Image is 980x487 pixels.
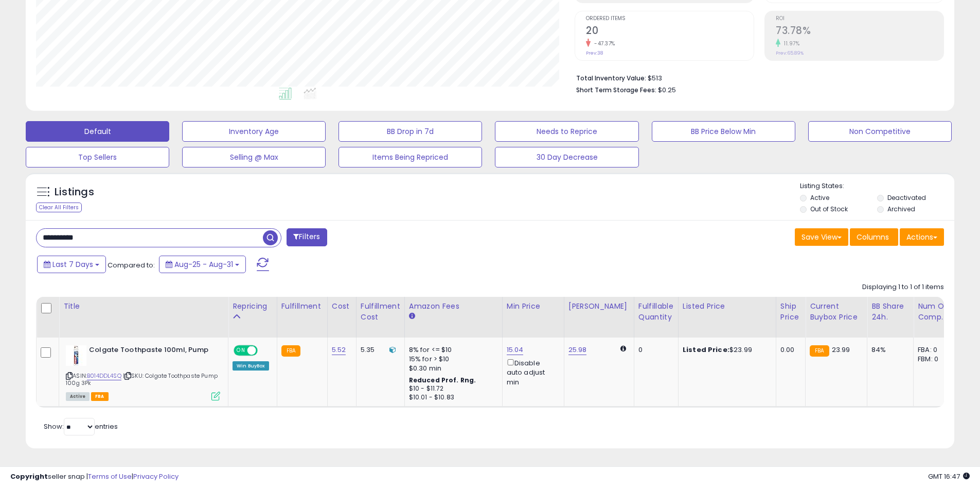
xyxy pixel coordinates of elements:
label: Out of Stock [810,205,848,213]
div: Disable auto adjust min [507,357,556,387]
div: Min Price [507,301,560,312]
div: Listed Price [683,301,772,312]
a: Terms of Use [88,472,132,481]
button: Last 7 Days [37,256,106,273]
span: OFF [256,346,273,355]
button: Inventory Age [182,121,326,142]
div: ASIN: [66,345,220,399]
a: Privacy Policy [133,472,179,481]
button: Filters [287,228,327,246]
label: Active [810,193,829,202]
small: Prev: 38 [586,50,603,56]
b: Total Inventory Value: [576,74,646,82]
div: 15% for > $10 [409,355,494,364]
b: Reduced Prof. Rng. [409,376,476,384]
button: Selling @ Max [182,147,326,167]
label: Deactivated [887,193,926,202]
div: 0 [638,345,670,355]
div: 5.35 [361,345,397,355]
li: $513 [576,71,936,83]
small: Prev: 65.89% [776,50,804,56]
div: Fulfillment Cost [361,301,400,323]
small: -47.37% [591,40,615,47]
div: Ship Price [780,301,801,323]
div: [PERSON_NAME] [568,301,630,312]
small: FBA [810,345,829,357]
button: BB Price Below Min [652,121,795,142]
div: seller snap | | [10,472,179,482]
button: Actions [900,228,944,246]
div: Fulfillable Quantity [638,301,674,323]
b: Short Term Storage Fees: [576,86,656,94]
span: Show: entries [44,422,118,431]
span: 23.99 [832,345,850,355]
div: $23.99 [683,345,768,355]
div: Displaying 1 to 1 of 1 items [862,282,944,292]
span: All listings currently available for purchase on Amazon [66,392,90,401]
b: Listed Price: [683,345,729,355]
span: | SKU: Colgate Toothpaste Pump 100g 3Pk [66,372,218,387]
button: Save View [795,228,848,246]
div: BB Share 24h. [871,301,909,323]
small: Amazon Fees. [409,312,415,321]
div: $0.30 min [409,364,494,373]
div: Clear All Filters [36,203,82,212]
div: $10 - $11.72 [409,384,494,393]
h5: Listings [55,185,94,199]
a: 5.52 [332,345,346,355]
img: 31jxMI5DKKL._SL40_.jpg [66,345,86,366]
div: Win BuyBox [233,361,269,371]
span: Columns [857,232,889,242]
button: 30 Day Decrease [495,147,638,167]
div: Title [63,301,224,312]
div: Fulfillment [281,301,323,312]
button: Default [26,121,169,142]
div: 0.00 [780,345,797,355]
h2: 20 [586,25,754,39]
button: Columns [850,228,898,246]
button: BB Drop in 7d [338,121,482,142]
p: Listing States: [800,181,954,191]
span: ROI [776,16,943,22]
strong: Copyright [10,472,48,481]
button: Non Competitive [808,121,952,142]
label: Archived [887,205,915,213]
div: 8% for <= $10 [409,345,494,355]
span: Aug-25 - Aug-31 [174,259,233,270]
div: Num of Comp. [918,301,955,323]
div: Current Buybox Price [810,301,863,323]
div: 84% [871,345,905,355]
span: ON [235,346,247,355]
span: 2025-09-8 16:47 GMT [928,472,970,481]
span: Compared to: [108,260,155,270]
b: Colgate Toothpaste 100ml, Pump [89,345,214,358]
div: Amazon Fees [409,301,498,312]
a: B014DDL4SQ [87,372,121,380]
button: Aug-25 - Aug-31 [159,256,246,273]
span: Ordered Items [586,16,754,22]
div: Repricing [233,301,273,312]
a: 15.04 [507,345,524,355]
span: $0.25 [658,85,676,95]
button: Items Being Repriced [338,147,482,167]
small: 11.97% [780,40,799,47]
button: Top Sellers [26,147,169,167]
div: FBA: 0 [918,345,952,355]
span: FBA [91,392,109,401]
span: Last 7 Days [52,259,93,270]
button: Needs to Reprice [495,121,638,142]
a: 25.98 [568,345,587,355]
h2: 73.78% [776,25,943,39]
div: $10.01 - $10.83 [409,393,494,402]
small: FBA [281,345,300,357]
div: Cost [332,301,352,312]
div: FBM: 0 [918,355,952,364]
